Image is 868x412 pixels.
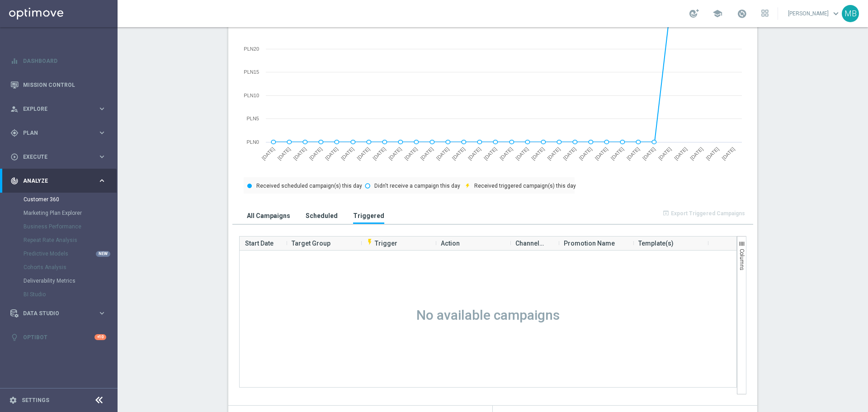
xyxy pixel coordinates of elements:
[24,209,94,217] a: Marketing Plan Explorer
[353,212,384,220] h3: Triggered
[787,7,842,20] a: [PERSON_NAME]keyboard_arrow_down
[340,146,355,161] text: [DATE]
[292,146,307,161] text: [DATE]
[24,277,94,284] a: Deliverability Metrics
[23,325,94,349] a: Optibot
[441,234,460,252] span: Action
[689,146,704,161] text: [DATE]
[351,207,387,224] button: Triggered
[23,130,98,136] span: Plan
[10,153,107,161] button: play_circle_outline Execute keyboard_arrow_right
[96,251,110,257] div: NEW
[712,9,722,19] span: school
[246,139,259,145] text: PLN0
[10,105,19,113] i: person_search
[420,146,434,161] text: [DATE]
[374,183,460,189] text: Didn't receive a campaign this day
[10,129,107,137] button: gps_fixed Plan keyboard_arrow_right
[256,183,362,189] text: Received scheduled campaign(s) this day
[842,5,859,22] div: MB
[23,311,98,316] span: Data Studio
[98,128,106,137] i: keyboard_arrow_right
[10,57,107,65] div: equalizer Dashboard
[610,146,625,161] text: [DATE]
[642,146,656,161] text: [DATE]
[831,9,841,19] span: keyboard_arrow_down
[24,260,117,274] div: Cohorts Analysis
[366,238,373,246] i: flash_on
[10,334,107,341] button: lightbulb Optibot +10
[673,146,688,161] text: [DATE]
[546,146,561,161] text: [DATE]
[261,146,276,161] text: [DATE]
[10,177,107,185] button: track_changes Analyze keyboard_arrow_right
[94,334,106,340] div: +10
[564,234,615,252] span: Promotion Name
[530,146,545,161] text: [DATE]
[9,396,17,404] i: settings
[356,146,371,161] text: [DATE]
[244,46,259,52] text: PLN20
[387,146,402,161] text: [DATE]
[245,207,292,224] button: All Campaigns
[22,398,49,403] a: Settings
[451,146,466,161] text: [DATE]
[499,146,514,161] text: [DATE]
[10,153,98,161] div: Execute
[721,146,736,161] text: [DATE]
[24,220,117,233] div: Business Performance
[24,196,94,203] a: Customer 360
[10,105,98,113] div: Explore
[324,146,339,161] text: [DATE]
[308,146,323,161] text: [DATE]
[246,116,259,121] text: PLN5
[10,129,19,137] i: gps_fixed
[98,176,106,185] i: keyboard_arrow_right
[739,249,745,270] span: Columns
[244,69,259,75] text: PLN15
[24,288,117,301] div: BI Studio
[514,146,529,161] text: [DATE]
[277,146,292,161] text: [DATE]
[638,234,674,252] span: Template(s)
[435,146,450,161] text: [DATE]
[372,146,387,161] text: [DATE]
[10,81,107,89] div: Mission Control
[562,146,577,161] text: [DATE]
[705,146,720,161] text: [DATE]
[10,57,19,65] i: equalizer
[10,105,107,113] button: person_search Explore keyboard_arrow_right
[24,247,117,260] div: Predictive Models
[10,177,98,185] div: Analyze
[23,106,98,112] span: Explore
[657,146,672,161] text: [DATE]
[515,234,546,252] span: Channel(s)
[23,178,98,184] span: Analyze
[467,146,482,161] text: [DATE]
[10,325,106,349] div: Optibot
[578,146,593,161] text: [DATE]
[10,309,98,317] div: Data Studio
[10,73,106,97] div: Mission Control
[10,129,98,137] div: Plan
[24,206,117,220] div: Marketing Plan Explorer
[23,154,98,160] span: Execute
[483,146,498,161] text: [DATE]
[24,193,117,206] div: Customer 360
[98,309,106,317] i: keyboard_arrow_right
[292,234,330,252] span: Target Group
[626,146,641,161] text: [DATE]
[24,233,117,247] div: Repeat Rate Analysis
[306,212,338,220] h3: Scheduled
[10,310,107,317] button: Data Studio keyboard_arrow_right
[244,93,259,98] text: PLN10
[98,104,106,113] i: keyboard_arrow_right
[24,274,117,288] div: Deliverability Metrics
[23,49,106,73] a: Dashboard
[303,207,340,224] button: Scheduled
